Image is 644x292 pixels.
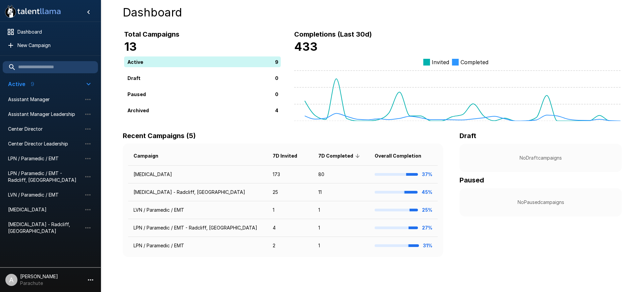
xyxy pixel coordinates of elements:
td: 1 [313,201,369,219]
td: LVN / Paramedic / EMT [128,201,267,219]
td: 1 [313,237,369,255]
p: No Draft campaigns [470,155,611,161]
b: 25% [422,207,432,213]
td: 173 [267,166,313,183]
b: 27% [422,225,432,231]
td: 11 [313,183,369,201]
h4: Dashboard [123,5,622,19]
b: Total Campaigns [124,30,179,38]
p: 0 [275,90,278,97]
td: 2 [267,237,313,255]
b: 433 [294,40,318,53]
p: No Paused campaigns [470,199,611,206]
b: Recent Campaigns (5) [123,132,196,140]
td: 1 [267,201,313,219]
b: 45% [422,189,432,195]
b: 37% [422,171,432,177]
b: Paused [460,176,484,184]
td: LPN / Paramedic / EMT - Radcliff, [GEOGRAPHIC_DATA] [128,219,267,237]
b: 31% [423,243,432,248]
p: 9 [275,58,278,65]
td: 4 [267,219,313,237]
b: Draft [460,132,476,140]
p: 4 [275,107,278,114]
p: 0 [275,74,278,81]
span: 7D Invited [273,152,306,160]
span: 7D Completed [318,152,362,160]
span: Overall Completion [375,152,430,160]
td: LPN / Paramedic / EMT [128,237,267,255]
td: 25 [267,183,313,201]
td: [MEDICAL_DATA] - Radcliff, [GEOGRAPHIC_DATA] [128,183,267,201]
td: 80 [313,166,369,183]
b: 13 [124,40,137,53]
b: Completions (Last 30d) [294,30,372,38]
td: [MEDICAL_DATA] [128,166,267,183]
span: Campaign [133,152,167,160]
td: 1 [313,219,369,237]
